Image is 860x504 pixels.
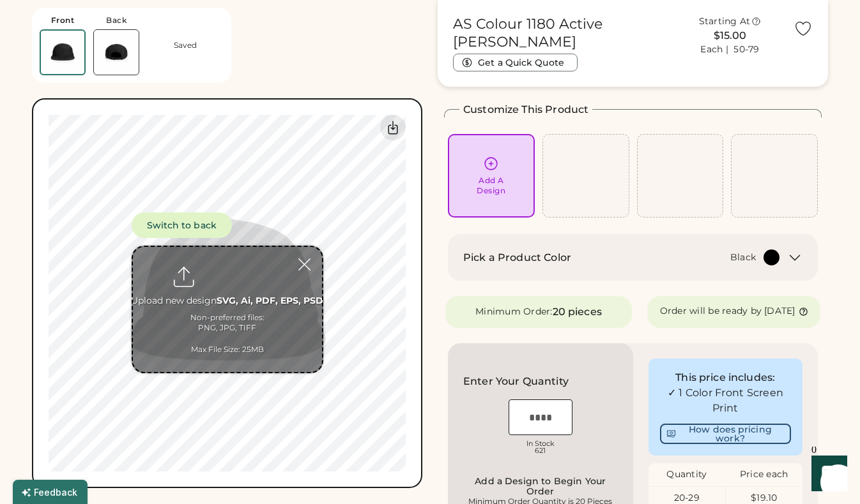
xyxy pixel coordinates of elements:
img: AS Colour 1180 Black Back Thumbnail [94,30,139,75]
div: [DATE] [764,305,795,318]
div: ✓ 1 Color Front Screen Print [660,385,792,416]
div: Saved [174,40,197,50]
h2: Pick a Product Color [463,250,571,265]
div: Price each [725,468,802,481]
div: Each | 50-79 [700,43,759,56]
button: How does pricing work? [660,424,792,444]
button: Switch to back [132,212,232,238]
div: In Stock 621 [509,440,572,454]
div: Add A Design [477,175,505,196]
div: Black [730,251,756,264]
h2: Customize This Product [463,102,588,117]
div: Minimum Order: [475,306,553,318]
div: 20 pieces [553,304,602,320]
div: $15.00 [674,28,786,43]
div: Download Front Mockup [380,115,406,140]
button: Get a Quick Quote [453,54,578,71]
iframe: Front Chat [799,447,854,501]
img: AS Colour 1180 Black Front Thumbnail [41,31,84,74]
strong: SVG, Ai, PDF, EPS, PSD [217,295,323,306]
div: Upload new design [131,295,323,308]
h1: AS Colour 1180 Active [PERSON_NAME] [453,15,666,51]
div: Add a Design to Begin Your Order [467,476,614,496]
div: Quantity [649,468,726,481]
div: Back [106,15,127,26]
div: Front [51,15,75,26]
div: Order will be ready by [660,305,762,318]
div: Starting At [699,15,751,28]
div: This price includes: [660,370,792,385]
h2: Enter Your Quantity [463,374,569,389]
